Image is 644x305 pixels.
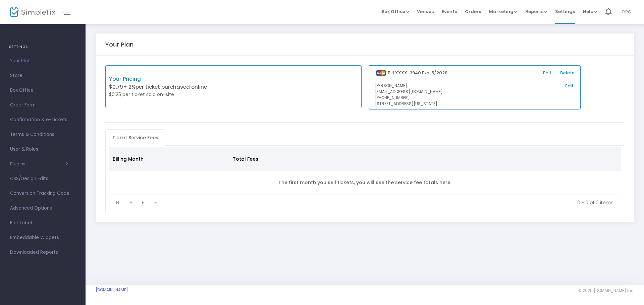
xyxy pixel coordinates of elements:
td: The first month you sell tickets, you will see the service fee totals here. [109,171,621,195]
a: Edit [565,83,574,89]
span: Marketing [489,8,517,15]
h4: SETTINGS [9,40,76,54]
img: mastercard.png [376,70,386,76]
span: Downloaded Reports [10,248,75,257]
h5: Your Plan [105,41,133,48]
p: Your Pricing [109,75,233,83]
span: Ticket Service Fees [108,132,162,143]
span: Confirmation & e-Tickets [10,116,75,124]
span: Order Form [10,101,75,109]
span: Events [442,3,457,20]
span: Edit Label [10,219,75,227]
span: Venues [417,3,434,20]
b: Bill XXXX-3940 Exp: 5/2029 [388,70,447,76]
span: Terms & Conditions [10,130,75,139]
button: Plugins [10,161,68,167]
span: Orders [465,3,481,20]
span: | [554,70,558,76]
p: [EMAIL_ADDRESS][DOMAIN_NAME] [375,89,574,95]
a: Delete [560,70,575,76]
span: + 2% [123,83,136,90]
span: User & Roles [10,145,75,154]
th: Billing Month [109,147,229,171]
th: Total Fees [229,147,338,171]
span: © 2025 [DOMAIN_NAME] Inc. [578,288,634,293]
span: CSS/Design Edits [10,174,75,183]
span: Embeddable Widgets [10,233,75,242]
span: Store [10,71,75,80]
div: Data table [109,147,621,195]
span: Box Office [382,8,409,15]
p: [PHONE_NUMBER] [375,95,574,101]
span: Conversion Tracking Code [10,189,75,198]
span: Your Plan [10,57,75,65]
span: Box Office [10,86,75,95]
p: $0.79 per ticket purchased online [109,83,233,91]
span: Settings [555,3,575,20]
p: [PERSON_NAME] [375,83,574,89]
span: Help [583,8,597,15]
a: [DOMAIN_NAME] [96,287,128,293]
span: Advanced Options [10,204,75,213]
a: Edit [543,70,551,76]
kendo-pager-info: 0 - 0 of 0 items [167,199,614,206]
p: $0.25 per ticket sold on-site [109,91,233,98]
p: [STREET_ADDRESS][US_STATE] [375,101,574,107]
span: Reports [525,8,547,15]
